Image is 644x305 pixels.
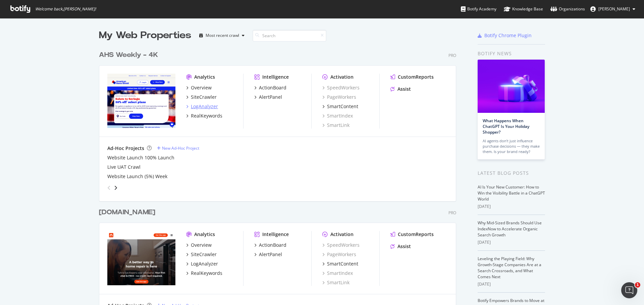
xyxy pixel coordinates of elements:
a: New Ad-Hoc Project [157,145,199,151]
div: Activation [330,74,354,80]
div: AHS Weekly - 4K [99,50,158,60]
div: Activation [330,231,354,238]
div: [DATE] [478,239,545,245]
div: Intelligence [262,231,289,238]
a: Leveling the Playing Field: Why Growth-Stage Companies Are at a Search Crossroads, and What Comes... [478,256,541,280]
div: AI agents don’t just influence purchase decisions — they make them. Is your brand ready? [483,138,540,154]
a: SmartContent [322,260,358,267]
a: RealKeywords [186,270,222,277]
div: Botify Chrome Plugin [484,32,532,39]
a: LogAnalyzer [186,260,218,267]
a: Website Launch (5%) Week [107,173,167,180]
a: ActionBoard [254,242,286,248]
div: RealKeywords [191,270,222,277]
a: Website Launch 100% Launch [107,154,174,161]
div: SiteCrawler [191,251,217,258]
a: CustomReports [390,74,434,80]
div: Organizations [550,6,585,12]
div: Analytics [194,74,215,80]
div: CustomReports [398,231,434,238]
a: Assist [390,86,411,92]
a: SiteCrawler [186,94,217,100]
div: Pro [448,53,456,58]
a: AlertPanel [254,251,282,258]
a: Live UAT Crawl [107,164,141,170]
img: frontdoor.com [107,231,175,285]
a: What Happens When ChatGPT Is Your Holiday Shopper? [483,118,529,135]
div: SiteCrawler [191,94,217,100]
a: SmartLink [322,279,350,286]
div: Intelligence [262,74,289,80]
div: Overview [191,242,212,248]
a: PageWorkers [322,251,356,258]
a: AlertPanel [254,94,282,100]
a: ActionBoard [254,84,286,91]
a: AHS Weekly - 4K [99,50,161,60]
div: [DOMAIN_NAME] [99,208,155,217]
span: Welcome back, [PERSON_NAME] ! [35,6,96,12]
a: RealKeywords [186,112,222,119]
div: RealKeywords [191,112,222,119]
div: SmartContent [327,103,358,110]
div: [DATE] [478,281,545,287]
div: Botify news [478,50,545,57]
a: CustomReports [390,231,434,238]
span: 1 [635,282,640,288]
a: [DOMAIN_NAME] [99,208,158,217]
div: Latest Blog Posts [478,169,545,177]
div: Pro [448,210,456,216]
div: SmartContent [327,260,358,267]
button: [PERSON_NAME] [585,4,641,14]
iframe: Intercom live chat [621,282,637,298]
input: Search [253,30,326,42]
div: Ad-Hoc Projects [107,145,144,152]
a: LogAnalyzer [186,103,218,110]
span: Keith Fenner [598,6,630,12]
div: ActionBoard [259,84,286,91]
img: ahs.com [107,74,175,128]
div: LogAnalyzer [191,260,218,267]
div: Analytics [194,231,215,238]
div: Overview [191,84,212,91]
a: Assist [390,243,411,250]
div: New Ad-Hoc Project [162,145,199,151]
div: angle-left [105,182,113,193]
div: CustomReports [398,74,434,80]
img: What Happens When ChatGPT Is Your Holiday Shopper? [478,60,545,113]
div: angle-right [113,184,118,191]
div: Botify Academy [461,6,496,12]
a: Overview [186,84,212,91]
a: Overview [186,242,212,248]
div: Assist [397,86,411,92]
a: SmartIndex [322,270,353,277]
a: SpeedWorkers [322,242,360,248]
a: Why Mid-Sized Brands Should Use IndexNow to Accelerate Organic Search Growth [478,220,542,238]
a: SmartLink [322,122,350,129]
div: AlertPanel [259,251,282,258]
div: ActionBoard [259,242,286,248]
div: Most recent crawl [206,33,239,37]
a: SmartIndex [322,112,353,119]
div: Assist [397,243,411,250]
div: My Web Properties [99,29,191,42]
a: Botify Chrome Plugin [478,32,532,39]
div: [DATE] [478,204,545,210]
a: SpeedWorkers [322,84,360,91]
div: Knowledge Base [504,6,543,12]
a: PageWorkers [322,94,356,100]
div: LogAnalyzer [191,103,218,110]
a: SmartContent [322,103,358,110]
div: AlertPanel [259,94,282,100]
a: AI Is Your New Customer: How to Win the Visibility Battle in a ChatGPT World [478,184,545,202]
